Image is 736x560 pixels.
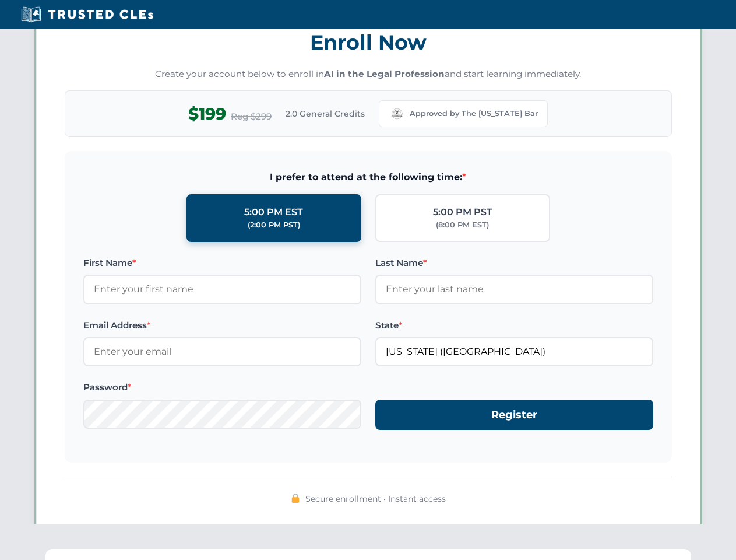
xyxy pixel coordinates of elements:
[83,337,361,366] input: Enter your email
[65,68,672,81] p: Create your account below to enroll in and start learning immediately.
[286,107,365,120] span: 2.0 General Credits
[375,337,653,366] input: Missouri (MO)
[375,275,653,304] input: Enter your last name
[83,256,361,270] label: First Name
[83,318,361,332] label: Email Address
[188,101,226,127] span: $199
[375,318,653,332] label: State
[324,68,445,79] strong: AI in the Legal Profession
[83,170,653,185] span: I prefer to attend at the following time:
[65,24,672,61] h3: Enroll Now
[305,492,446,505] span: Secure enrollment • Instant access
[291,494,300,503] img: 🔒
[83,275,361,304] input: Enter your first name
[375,400,653,430] button: Register
[244,205,303,220] div: 5:00 PM EST
[231,110,272,124] span: Reg $299
[389,106,405,122] img: Missouri Bar
[248,219,300,231] div: (2:00 PM PST)
[375,256,653,270] label: Last Name
[433,205,492,220] div: 5:00 PM PST
[410,108,538,120] span: Approved by The [US_STATE] Bar
[83,380,361,394] label: Password
[17,6,157,23] img: Trusted CLEs
[436,219,489,231] div: (8:00 PM EST)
